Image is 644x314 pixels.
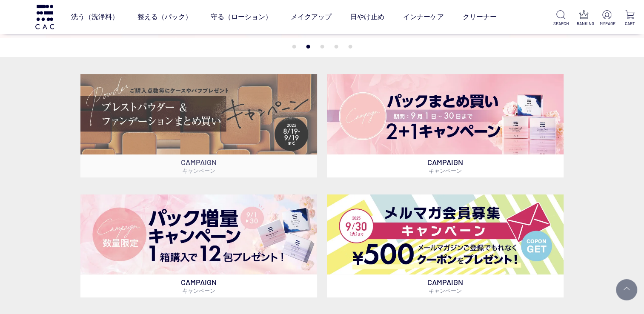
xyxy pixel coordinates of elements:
[34,5,55,29] img: logo
[327,74,564,154] img: パックキャンペーン2+1
[327,194,564,275] img: メルマガ会員募集
[80,194,317,298] a: パック増量キャンペーン パック増量キャンペーン CAMPAIGNキャンペーン
[327,74,564,177] a: パックキャンペーン2+1 パックキャンペーン2+1 CAMPAIGNキャンペーン
[462,5,496,29] a: クリーナー
[80,274,317,297] p: CAMPAIGN
[290,5,331,29] a: メイクアップ
[80,74,317,177] a: ベースメイクキャンペーン ベースメイクキャンペーン CAMPAIGNキャンペーン
[622,10,637,27] a: CART
[403,5,444,29] a: インナーケア
[80,74,317,154] img: ベースメイクキャンペーン
[429,287,462,294] span: キャンペーン
[350,5,384,29] a: 日やけ止め
[599,10,614,27] a: MYPAGE
[182,167,215,174] span: キャンペーン
[80,154,317,177] p: CAMPAIGN
[576,20,591,27] p: RANKING
[182,287,215,294] span: キャンペーン
[80,194,317,275] img: パック増量キャンペーン
[576,10,591,27] a: RANKING
[429,167,462,174] span: キャンペーン
[210,5,272,29] a: 守る（ローション）
[553,10,568,27] a: SEARCH
[553,20,568,27] p: SEARCH
[599,20,614,27] p: MYPAGE
[327,154,564,177] p: CAMPAIGN
[327,194,564,298] a: メルマガ会員募集 メルマガ会員募集 CAMPAIGNキャンペーン
[327,274,564,297] p: CAMPAIGN
[137,5,192,29] a: 整える（パック）
[71,5,118,29] a: 洗う（洗浄料）
[622,20,637,27] p: CART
